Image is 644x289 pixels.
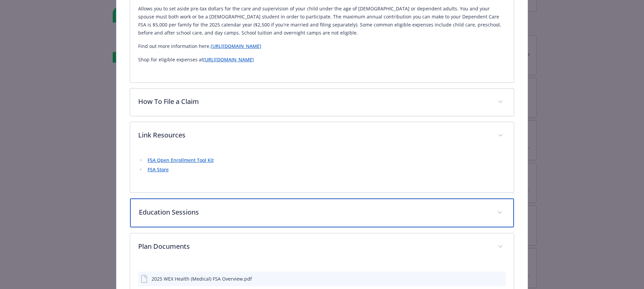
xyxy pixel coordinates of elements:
p: Find out more information here. [138,42,506,50]
button: preview file [497,275,503,282]
p: Plan Documents [138,241,490,251]
p: Allows you to set aside pre-tax dollars for the care and supervision of your child under the age ... [138,5,506,37]
div: Link Resources [130,122,514,150]
a: [URL][DOMAIN_NAME] [211,43,261,49]
button: download file [486,275,492,282]
p: Link Resources [138,130,490,140]
a: FSA Store [148,166,169,173]
div: Plan Documents [130,233,514,261]
div: Education Sessions [130,198,514,227]
a: FSA Open Enrollment Tool Kit [148,157,214,163]
div: How To File a Claim [130,89,514,116]
p: Education Sessions [139,207,489,217]
p: How To File a Claim [138,97,490,107]
a: [URL][DOMAIN_NAME] [203,56,254,63]
div: Link Resources [130,150,514,192]
div: 2025 WEX Health (Medical) FSA Overview.pdf [152,275,252,282]
p: Shop for eligible expenses at [138,56,506,64]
